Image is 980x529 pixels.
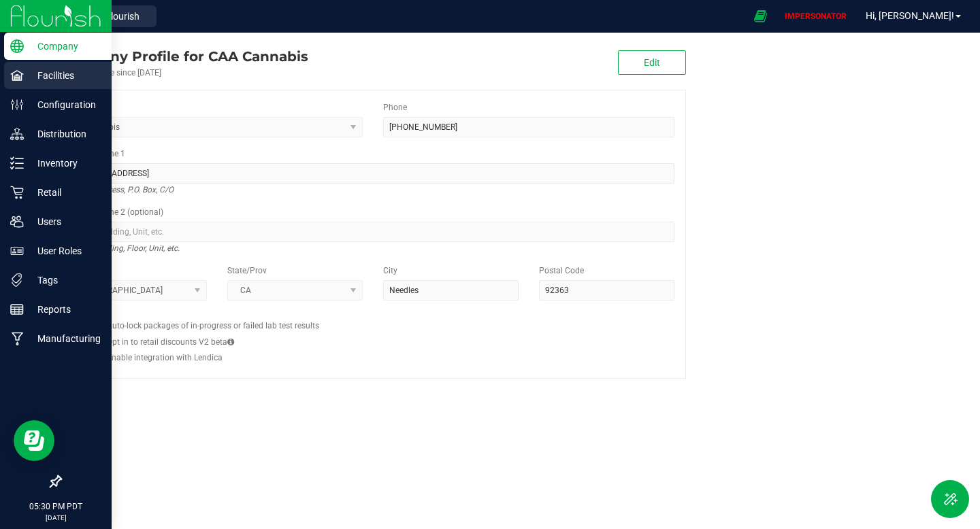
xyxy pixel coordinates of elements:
p: Inventory [24,155,105,171]
p: Tags [24,272,105,288]
input: Address [71,163,674,184]
p: 05:30 PM PDT [6,500,105,513]
i: Street address, P.O. Box, C/O [71,182,174,198]
button: Edit [618,50,686,75]
inline-svg: Manufacturing [10,332,24,345]
button: Toggle Menu [931,480,969,518]
p: Company [24,38,105,54]
input: (123) 456-7890 [383,117,674,137]
p: Reports [24,301,105,318]
inline-svg: Users [10,215,24,228]
label: Address Line 2 (optional) [71,206,163,218]
h2: Configs [71,311,674,320]
p: Retail [24,184,105,201]
p: Manufacturing [24,330,105,347]
span: Hi, [PERSON_NAME]! [866,10,954,21]
p: IMPERSONATOR [779,10,852,22]
i: Suite, Building, Floor, Unit, etc. [71,240,180,256]
div: CAA Cannabis [60,46,308,67]
p: Configuration [24,97,105,113]
span: Edit [644,57,660,68]
input: Postal Code [539,280,674,301]
input: Suite, Building, Unit, etc. [71,222,674,242]
label: Opt in to retail discounts V2 beta [107,336,234,348]
p: [DATE] [6,513,105,523]
inline-svg: Distribution [10,127,24,141]
inline-svg: User Roles [10,244,24,258]
label: City [383,264,397,277]
label: State/Prov [227,264,267,277]
p: Facilities [24,67,105,84]
span: Open Ecommerce Menu [745,3,776,29]
inline-svg: Inventory [10,156,24,170]
p: User Roles [24,243,105,259]
p: Users [24,214,105,230]
label: Phone [383,101,407,114]
inline-svg: Tags [10,273,24,287]
inline-svg: Company [10,39,24,53]
inline-svg: Retail [10,186,24,199]
inline-svg: Facilities [10,69,24,82]
input: City [383,280,519,301]
div: Account active since [DATE] [60,67,308,79]
inline-svg: Configuration [10,98,24,112]
label: Postal Code [539,264,584,277]
label: Auto-lock packages of in-progress or failed lab test results [107,320,319,332]
iframe: Resource center [14,420,54,461]
p: Distribution [24,126,105,142]
inline-svg: Reports [10,303,24,316]
label: Enable integration with Lendica [107,352,223,364]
